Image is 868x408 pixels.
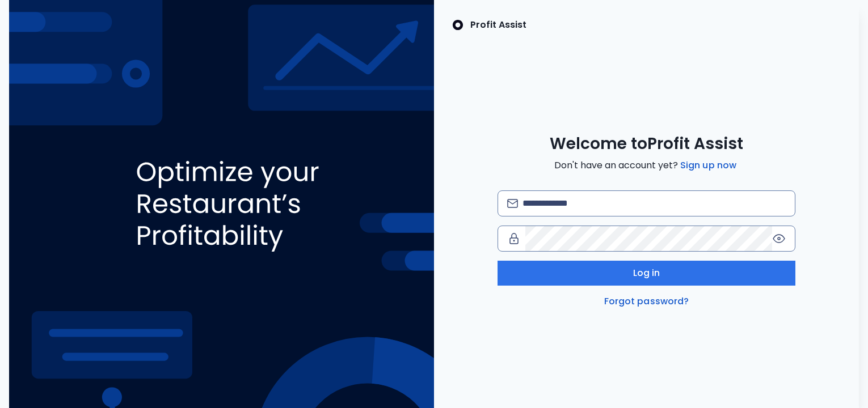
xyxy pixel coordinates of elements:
span: Don't have an account yet? [554,159,739,172]
span: Log in [633,266,660,280]
a: Forgot password? [602,295,692,308]
button: Log in [498,261,795,286]
img: SpotOn Logo [452,18,464,32]
p: Profit Assist [470,18,526,32]
span: Welcome to Profit Assist [550,134,743,154]
img: email [507,199,518,207]
a: Sign up now [678,159,739,172]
